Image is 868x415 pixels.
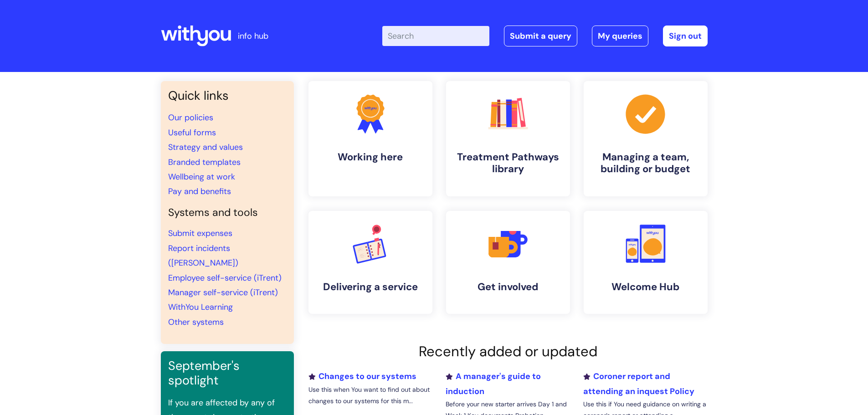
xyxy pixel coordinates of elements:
[591,151,700,175] h4: Managing a team, building or budget
[168,302,233,313] a: WithYou Learning
[504,26,577,46] a: Submit a query
[168,359,287,388] h3: September's spotlight
[168,272,282,283] a: Employee self-service (iTrent)
[446,371,541,396] a: A manager's guide to induction
[453,151,563,175] h4: Treatment Pathways library
[168,127,216,138] a: Useful forms
[168,228,232,239] a: Submit expenses
[453,281,563,293] h4: Get involved
[584,81,708,196] a: Managing a team, building or budget
[238,29,268,43] p: info hub
[168,287,278,298] a: Manager self-service (iTrent)
[168,317,224,328] a: Other systems
[583,371,694,396] a: Coroner report and attending an inquest Policy
[308,384,432,407] p: Use this when You want to find out about changes to our systems for this m...
[446,81,570,196] a: Treatment Pathways library
[168,243,238,268] a: Report incidents ([PERSON_NAME])
[168,142,243,153] a: Strategy and values
[663,26,708,46] a: Sign out
[308,371,416,382] a: Changes to our systems
[382,26,708,46] div: | -
[316,281,425,293] h4: Delivering a service
[168,112,213,123] a: Our policies
[316,151,425,163] h4: Working here
[168,157,241,168] a: Branded templates
[168,206,287,219] h4: Systems and tools
[382,26,489,46] input: Search
[168,171,235,182] a: Wellbeing at work
[308,343,708,360] h2: Recently added or updated
[168,88,287,103] h3: Quick links
[592,26,648,46] a: My queries
[584,211,708,314] a: Welcome Hub
[591,281,700,293] h4: Welcome Hub
[308,81,432,196] a: Working here
[168,186,231,197] a: Pay and benefits
[308,211,432,314] a: Delivering a service
[446,211,570,314] a: Get involved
